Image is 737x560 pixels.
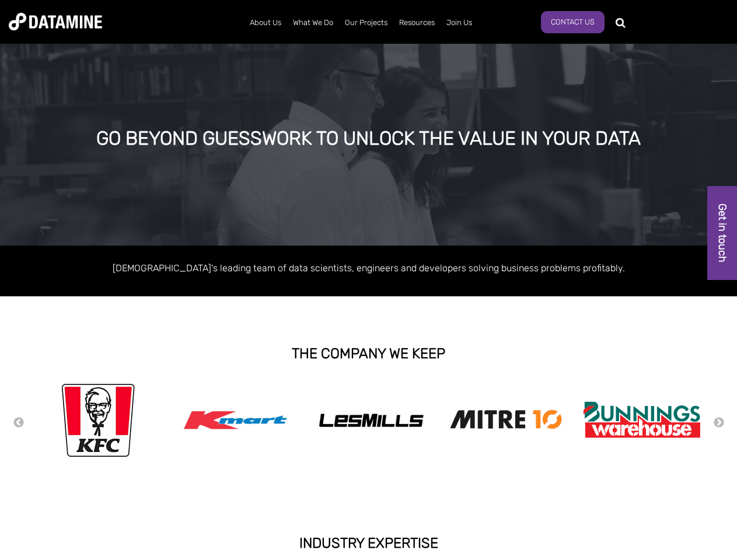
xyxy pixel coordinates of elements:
[292,345,445,362] strong: THE COMPANY WE KEEP
[177,385,294,455] img: Kmart logo
[299,535,438,551] strong: INDUSTRY EXPERTISE
[541,11,605,33] a: Contact Us
[713,416,725,429] button: Next
[707,186,737,280] a: Get in touch
[61,381,135,459] img: kfc
[9,13,102,30] img: Datamine
[339,8,393,38] a: Our Projects
[393,8,441,38] a: Resources
[13,416,25,429] button: Previous
[36,260,701,276] p: [DEMOGRAPHIC_DATA]'s leading team of data scientists, engineers and developers solving business p...
[244,8,287,38] a: About Us
[287,8,339,38] a: What We Do
[448,406,565,433] img: Mitre 10
[89,128,648,149] div: GO BEYOND GUESSWORK TO UNLOCK THE VALUE IN YOUR DATA
[313,409,429,430] img: Les Mills Logo
[584,398,700,442] img: Bunnings Warehouse
[441,8,478,38] a: Join Us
